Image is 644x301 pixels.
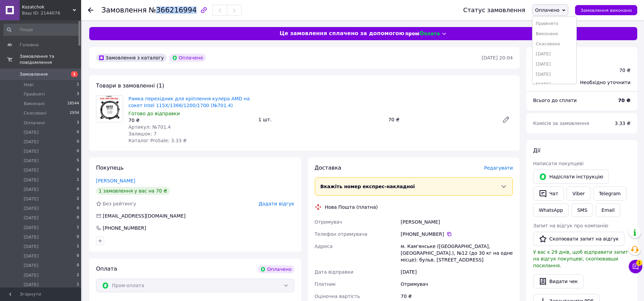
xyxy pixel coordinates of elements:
[532,49,576,59] li: [DATE]
[575,5,637,15] button: Замовлення виконано
[128,131,157,136] span: Залишок: 7
[280,30,404,37] span: Це замовлення сплачено за допомогою
[20,53,81,66] span: Замовлення та повідомлення
[320,184,415,189] span: Вкажіть номер експрес-накладної
[399,266,514,278] div: [DATE]
[636,260,642,266] span: 1
[24,272,39,278] span: [DATE]
[259,201,294,206] span: Додати відгук
[77,158,79,164] span: 5
[533,249,628,268] span: У вас є 29 днів, щоб відправити запит на відгук покупцеві, скопіювавши посилання.
[22,10,81,16] div: Ваш ID: 2144076
[532,29,576,39] li: Виконано
[24,129,39,135] span: [DATE]
[24,186,39,193] span: [DATE]
[24,205,39,211] span: [DATE]
[77,82,79,88] span: 1
[533,274,583,289] button: Видати чек
[77,234,79,240] span: 0
[77,186,79,193] span: 0
[535,7,559,13] span: Оплачено
[533,203,569,217] a: WhatsApp
[533,170,609,184] button: Надіслати інструкцію
[629,260,642,273] button: Чат з покупцем1
[20,71,48,77] span: Замовлення
[399,278,514,290] div: Отримувач
[96,187,170,195] div: 1 замовлення у вас на 70 ₴
[567,186,590,201] a: Viber
[77,215,79,221] span: 0
[315,269,354,275] span: Дата відправки
[24,101,45,107] span: Виконані
[96,165,124,171] span: Покупець
[3,24,80,36] input: Пошук
[77,196,79,202] span: 2
[315,281,336,287] span: Платник
[24,148,39,154] span: [DATE]
[24,177,39,183] span: [DATE]
[386,115,497,124] div: 70 ₴
[323,204,380,210] div: Нова Пошта (платна)
[533,121,589,126] span: Комісія за замовлення
[77,262,79,269] span: 0
[24,253,39,259] span: [DATE]
[88,7,93,14] div: Повернутися назад
[77,244,79,250] span: 1
[533,80,556,85] span: Доставка
[532,79,576,90] li: [DATE]
[533,223,608,228] span: Запит на відгук про компанію
[24,215,39,221] span: [DATE]
[96,266,117,272] span: Оплата
[77,139,79,145] span: 0
[20,42,39,48] span: Головна
[96,82,164,89] span: Товари в замовленні (1)
[532,59,576,69] li: [DATE]
[532,39,576,49] li: Скасовано
[24,91,45,97] span: Прийняті
[77,272,79,278] span: 2
[532,69,576,79] li: [DATE]
[77,205,79,211] span: 0
[315,219,342,225] span: Отримувач
[169,54,206,62] div: Оплачено
[484,165,513,171] span: Редагувати
[580,8,632,13] span: Замовлення виконано
[258,265,294,273] div: Оплачено
[77,120,79,126] span: 3
[71,71,78,77] span: 1
[24,139,39,145] span: [DATE]
[149,6,197,14] span: №366216994
[576,75,635,90] div: Необхідно уточнити
[128,96,250,108] a: Рамка перехідник для кріплення кулера AMD на сокет Intel 115Х/1366/1200/1700 (№701.4)
[128,124,171,130] span: Артикул: №701.4
[499,113,513,126] a: Редагувати
[399,240,514,266] div: м. Кам'янське ([GEOGRAPHIC_DATA], [GEOGRAPHIC_DATA].), №12 (до 30 кг на одне місце): бульв. [STRE...
[67,101,79,107] span: 18544
[615,121,630,126] span: 3.33 ₴
[401,231,513,237] div: [PHONE_NUMBER]
[399,216,514,228] div: [PERSON_NAME]
[77,91,79,97] span: 3
[618,98,630,103] b: 70 ₴
[315,231,367,237] span: Телефон отримувача
[77,253,79,259] span: 0
[77,148,79,154] span: 0
[482,55,513,60] time: [DATE] 20:04
[24,82,33,88] span: Нові
[77,167,79,173] span: 6
[533,147,540,154] span: Дії
[619,67,630,74] div: 70 ₴
[24,120,45,126] span: Оплачені
[315,165,341,171] span: Доставка
[77,225,79,231] span: 1
[532,19,576,29] li: Прийнято
[103,201,136,206] span: Без рейтингу
[593,186,626,201] a: Telegram
[22,4,73,10] span: Kozatchok
[96,54,167,62] div: Замовлення з каталогу
[24,167,39,173] span: [DATE]
[77,177,79,183] span: 1
[128,111,180,116] span: Готово до відправки
[533,161,583,166] span: Написати покупцеві
[256,115,385,124] div: 1 шт.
